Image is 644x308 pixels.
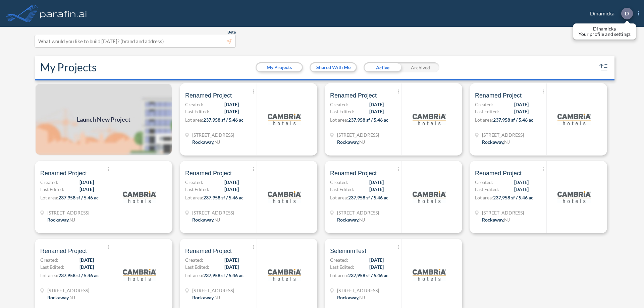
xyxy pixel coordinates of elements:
span: Rockaway , [192,217,214,223]
span: NJ [214,139,220,145]
span: Last Edited: [40,263,64,270]
span: [DATE] [514,179,529,186]
span: Last Edited: [185,108,209,115]
div: Rockaway, NJ [47,294,75,301]
span: Created: [330,256,348,263]
span: 237,958 sf / 5.46 ac [58,272,99,278]
img: logo [123,180,156,214]
span: 237,958 sf / 5.46 ac [58,195,99,200]
span: Renamed Project [330,91,377,100]
span: [DATE] [224,263,239,270]
span: Rockaway , [192,139,214,145]
p: Your profile and settings [579,32,631,37]
span: NJ [214,295,220,300]
img: logo [413,180,446,214]
div: Rockaway, NJ [47,216,75,223]
span: 237,958 sf / 5.46 ac [348,272,388,278]
div: Rockaway, NJ [192,138,220,145]
span: [DATE] [514,108,529,115]
span: Lot area: [40,195,58,200]
span: NJ [359,217,365,223]
span: 321 Mt Hope Ave [192,209,234,216]
span: Last Edited: [40,186,64,193]
span: Lot area: [475,117,493,123]
span: Renamed Project [185,91,232,100]
span: Rockaway , [47,217,69,223]
span: Last Edited: [330,108,354,115]
span: 321 Mt Hope Ave [337,131,379,138]
span: Last Edited: [475,108,499,115]
img: add [35,83,172,156]
span: [DATE] [369,186,384,193]
span: Created: [40,256,58,263]
span: [DATE] [224,179,239,186]
span: 237,958 sf / 5.46 ac [203,117,244,123]
span: [DATE] [224,256,239,263]
span: [DATE] [369,256,384,263]
span: Created: [185,256,203,263]
img: logo [123,258,156,292]
div: Rockaway, NJ [337,294,365,301]
span: 321 Mt Hope Ave [482,209,524,216]
span: Lot area: [185,117,203,123]
img: logo [413,258,446,292]
button: sort [598,62,609,73]
div: Rockaway, NJ [482,138,510,145]
span: [DATE] [224,108,239,115]
div: Rockaway, NJ [192,216,220,223]
div: Rockaway, NJ [337,216,365,223]
span: NJ [359,139,365,145]
span: Created: [330,179,348,186]
span: Renamed Project [475,169,522,177]
span: Created: [40,179,58,186]
span: [DATE] [369,108,384,115]
img: logo [413,103,446,136]
span: Beta [227,29,236,35]
div: Rockaway, NJ [482,216,510,223]
div: Rockaway, NJ [192,294,220,301]
span: Created: [185,179,203,186]
div: Rockaway, NJ [337,138,365,145]
a: Launch New Project [35,83,172,156]
span: 321 Mt Hope Ave [47,209,89,216]
span: Created: [185,101,203,108]
img: logo [557,103,591,136]
span: Lot area: [40,272,58,278]
p: D [625,10,629,16]
span: Lot area: [475,195,493,200]
div: Active [364,62,401,72]
span: [DATE] [79,186,94,193]
span: Renamed Project [330,169,377,177]
span: [DATE] [369,179,384,186]
span: Last Edited: [185,263,209,270]
span: Lot area: [185,195,203,200]
img: logo [39,7,88,20]
span: Created: [475,101,493,108]
button: My Projects [257,63,302,71]
span: Rockaway , [337,217,359,223]
span: Rockaway , [192,295,214,300]
span: 321 Mt Hope Ave [47,287,89,294]
span: Renamed Project [185,247,232,255]
span: Lot area: [185,272,203,278]
span: Renamed Project [40,247,87,255]
span: 321 Mt Hope Ave [337,209,379,216]
span: 321 Mt Hope Ave [192,131,234,138]
span: Renamed Project [185,169,232,177]
span: Last Edited: [475,186,499,193]
div: Archived [401,62,439,72]
span: Created: [330,101,348,108]
span: [DATE] [514,186,529,193]
span: Created: [475,179,493,186]
span: NJ [69,217,75,223]
img: logo [268,258,301,292]
span: SeleniumTest [330,247,366,255]
span: Rockaway , [47,295,69,300]
span: Rockaway , [482,217,504,223]
span: [DATE] [79,256,94,263]
span: 237,958 sf / 5.46 ac [203,195,244,200]
span: Rockaway , [337,295,359,300]
span: 321 Mt Hope Ave [192,287,234,294]
img: logo [268,103,301,136]
span: [DATE] [224,101,239,108]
